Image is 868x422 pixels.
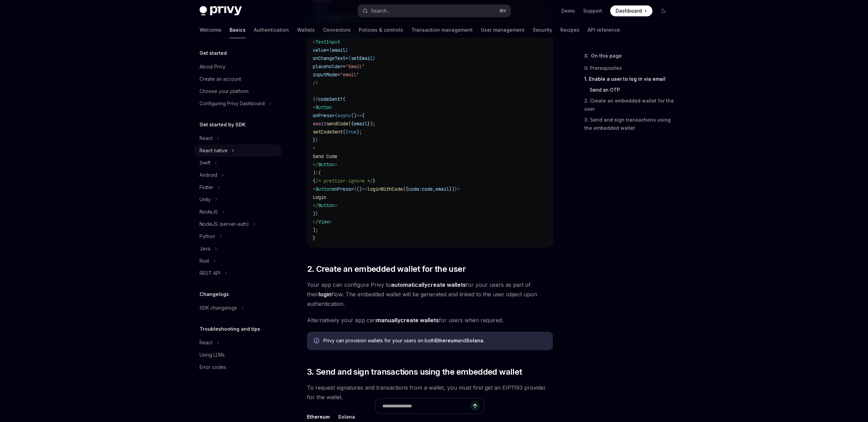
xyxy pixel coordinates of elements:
div: SDK changelogs [200,304,237,312]
span: code [422,186,433,192]
span: ( [343,96,345,102]
div: Error codes [200,363,226,371]
button: Toggle Unity section [194,193,281,206]
span: () [351,112,356,119]
div: Choose your platform [200,87,249,95]
span: }); [367,121,376,127]
a: Connectors [323,22,351,38]
span: = [332,112,335,119]
span: < [313,104,315,110]
button: Toggle Swift section [194,157,281,169]
div: Flutter [200,183,214,191]
span: } [315,137,318,143]
span: = [345,55,348,61]
span: > [335,202,337,208]
strong: automatically [391,281,427,288]
span: Button [315,104,332,110]
span: codeSent [318,96,340,102]
a: Policies & controls [359,22,403,38]
button: Toggle NodeJS (server-auth) section [194,218,281,230]
strong: manually [376,317,400,324]
strong: Solana [466,338,483,343]
a: Wallets [297,22,315,38]
div: Privy can provision wallets for your users on both and . [323,337,546,345]
h5: Changelogs [200,290,229,298]
span: ({ [348,121,354,127]
div: NodeJS (server-auth) [200,220,249,228]
div: React [200,339,212,347]
span: ( [318,170,321,176]
span: } [313,137,315,143]
span: </ [313,161,318,168]
a: Demo [561,7,575,14]
a: Transaction management [411,22,473,38]
span: Your app can configure Privy to for your users as part of their flow. The embedded wallet will be... [307,280,553,309]
span: , [433,186,436,192]
span: => [362,186,367,192]
div: Search... [371,7,390,15]
div: React [200,134,212,142]
span: placeholder [313,63,343,69]
span: 3. Send and sign transactions using the embedded wallet [307,366,522,377]
button: Toggle Configuring Privy Dashboard section [194,97,281,110]
span: ); [356,129,362,135]
span: /* prettier-ignore */ [315,178,373,184]
h5: Get started by SDK [200,121,246,129]
div: Rust [200,257,209,265]
button: Toggle dark mode [658,5,669,16]
a: Choose your platform [194,85,281,97]
div: About Privy [200,63,225,71]
span: "email" [340,72,359,78]
span: => [356,112,362,119]
div: Configuring Privy Dashboard [200,99,265,108]
a: About Privy [194,61,281,73]
span: code: [408,186,422,192]
span: inputMode [313,72,337,78]
button: Toggle Android section [194,169,281,181]
span: ( [343,129,345,135]
button: Toggle REST API section [194,267,281,279]
span: loginWithCode [367,186,403,192]
button: Toggle Flutter section [194,181,281,193]
a: Basics [230,22,246,38]
span: Send Code [313,153,337,159]
span: email [332,47,345,53]
span: { [313,96,315,102]
a: Using LLMs [194,349,281,361]
a: manuallycreate wallets [376,317,439,324]
span: Alternatively your app can for users when required. [307,315,553,325]
button: Open search [358,5,511,17]
span: { [354,186,356,192]
a: 2. Create an embedded wallet for the user [584,95,674,114]
span: ) [313,170,315,176]
button: Toggle NodeJS section [194,206,281,218]
span: 2. Create an embedded wallet for the user [307,264,466,275]
span: }) [449,186,455,192]
span: onPress [332,186,351,192]
span: = [326,47,329,53]
span: true [345,129,356,135]
a: API reference [588,22,620,38]
span: { [329,47,332,53]
div: Swift [200,159,210,167]
div: NodeJS [200,208,218,216]
div: Unity [200,196,211,204]
span: {async [335,112,351,119]
span: = [337,72,340,78]
span: } [373,178,376,184]
span: < [313,186,315,192]
a: Support [583,7,602,14]
span: Button [318,161,335,168]
span: </ [313,202,318,208]
span: await [313,121,326,127]
span: "Email" [345,63,365,69]
a: automaticallycreate wallets [391,281,466,288]
a: 3. Send and sign transactions using the embedded wallet [584,114,674,134]
span: On this page [591,52,622,60]
strong: login [319,291,332,298]
button: Toggle Python section [194,230,281,243]
span: } [345,47,348,53]
span: { [362,112,365,119]
span: { [313,178,315,184]
span: email [436,186,449,192]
